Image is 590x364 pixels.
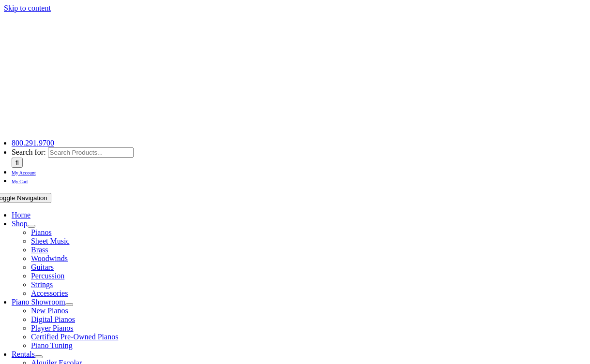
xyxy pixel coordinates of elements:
a: New Pianos [31,306,68,315]
a: Digital Pianos [31,315,75,323]
button: Open submenu of Rentals [35,355,43,358]
a: Piano Showroom [12,298,65,306]
a: Player Pianos [31,324,74,332]
button: Open submenu of Shop [28,225,35,228]
a: Strings [31,280,53,289]
input: Search [12,158,23,168]
input: Search Products... [48,147,134,158]
a: Accessories [31,289,68,297]
a: My Account [12,168,36,176]
a: 800.291.9700 [12,139,54,147]
a: Home [12,211,30,219]
a: Pianos [31,228,52,236]
span: My Account [12,170,36,175]
span: My Cart [12,179,28,184]
a: My Cart [12,176,28,185]
a: Skip to content [4,4,51,12]
a: Sheet Music [31,237,70,245]
button: Open submenu of Piano Showroom [65,303,73,306]
a: Brass [31,246,48,254]
a: Percussion [31,272,64,280]
a: Piano Tuning [31,341,73,349]
a: Rentals [12,350,35,358]
a: Certified Pre-Owned Pianos [31,333,118,341]
a: Guitars [31,263,54,271]
span: Search for: [12,148,46,156]
a: Shop [12,219,28,228]
a: Woodwinds [31,254,68,262]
